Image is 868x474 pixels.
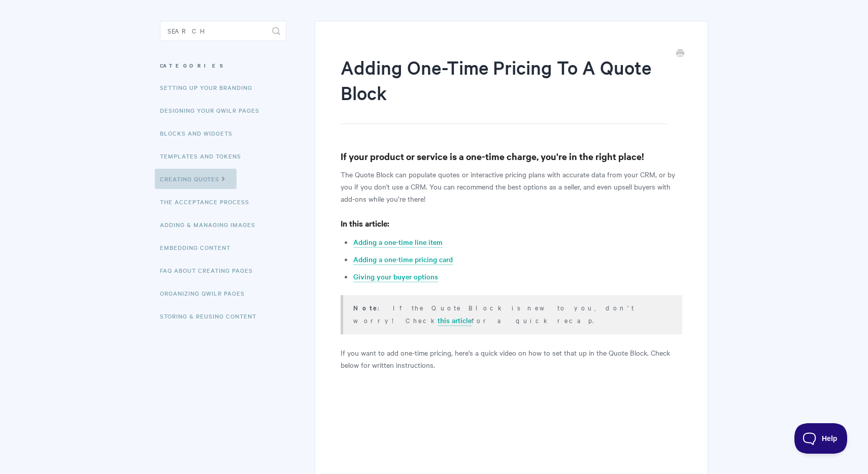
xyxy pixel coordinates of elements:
[341,217,682,230] h4: In this article:
[160,260,260,280] a: FAQ About Creating Pages
[676,48,684,59] a: Print this Article
[438,315,472,326] a: this article
[160,123,240,143] a: Blocks and Widgets
[341,346,682,371] p: If you want to add one-time pricing, here's a quick video on how to set that up in the Quote Bloc...
[353,254,453,265] a: Adding a one-time pricing card
[353,271,438,282] a: Giving your buyer options
[341,168,682,205] p: The Quote Block can populate quotes or interactive pricing plans with accurate data from your CRM...
[160,100,267,120] a: Designing Your Qwilr Pages
[155,169,237,189] a: Creating Quotes
[341,54,667,124] h1: Adding One-Time Pricing To A Quote Block
[794,423,848,454] iframe: Toggle Customer Support
[341,149,682,164] h3: If your product or service is a one-time charge, you're in the right place!
[353,237,443,248] a: Adding a one-time line item
[160,283,252,303] a: Organizing Qwilr Pages
[353,303,378,312] b: Note
[160,214,263,235] a: Adding & Managing Images
[160,192,257,212] a: The Acceptance Process
[160,306,264,326] a: Storing & Reusing Content
[160,146,249,166] a: Templates and Tokens
[160,21,286,41] input: Search
[160,56,286,75] h3: Categories
[160,77,260,98] a: Setting up your Branding
[160,237,238,258] a: Embedding Content
[353,301,670,326] p: : If the Quote Block is new to you, don't worry! Check for a quick recap.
